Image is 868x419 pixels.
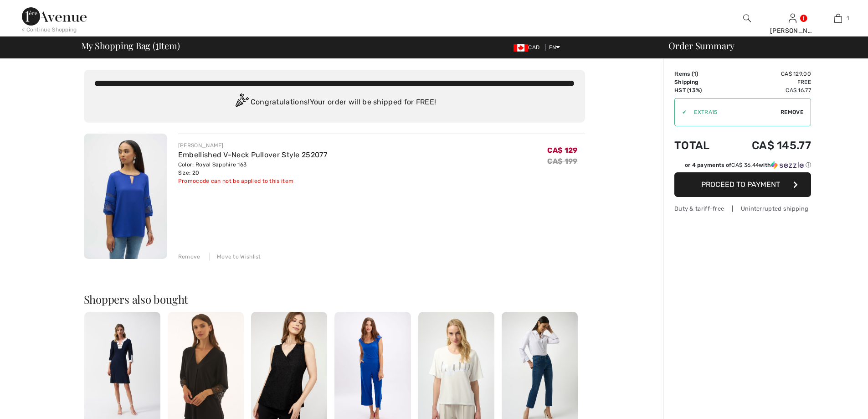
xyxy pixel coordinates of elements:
div: Color: Royal Sapphire 163 Size: 20 [178,160,327,177]
td: Shipping [674,78,725,86]
td: Items ( ) [674,70,725,78]
img: Sezzle [771,161,804,169]
div: ✔ [675,108,687,116]
span: Remove [781,108,803,116]
a: 1 [816,13,860,24]
td: CA$ 129.00 [725,70,811,78]
div: Congratulations! Your order will be shipped for FREE! [95,93,574,112]
s: CA$ 199 [547,157,577,166]
div: [PERSON_NAME] [770,26,815,36]
div: Remove [178,253,200,261]
img: search the website [743,13,751,24]
h2: Shoppers also bought [84,294,585,305]
button: Proceed to Payment [674,172,811,197]
span: Proceed to Payment [701,180,780,189]
span: CAD [514,44,543,51]
span: EN [549,44,560,51]
img: Embellished V-Neck Pullover Style 252077 [84,134,167,259]
img: Canadian Dollar [514,44,528,52]
span: 1 [693,71,696,77]
div: or 4 payments of with [685,161,811,169]
a: Sign In [789,14,796,22]
img: Congratulation2.svg [232,93,251,112]
td: Total [674,130,725,161]
span: CA$ 129 [547,146,577,155]
div: Promocode can not be applied to this item [178,177,327,185]
div: Order Summary [657,41,863,50]
div: Move to Wishlist [209,253,261,261]
img: My Bag [834,13,842,24]
td: Free [725,78,811,86]
td: HST (13%) [674,86,725,94]
div: Duty & tariff-free | Uninterrupted shipping [674,204,811,213]
a: Embellished V-Neck Pullover Style 252077 [178,150,327,159]
td: CA$ 16.77 [725,86,811,94]
span: CA$ 36.44 [731,162,759,168]
td: CA$ 145.77 [725,130,811,161]
span: 1 [847,14,849,22]
img: 1ère Avenue [22,7,87,26]
span: My Shopping Bag ( Item) [81,41,180,50]
input: Promo code [687,98,781,126]
span: 1 [155,39,159,51]
div: < Continue Shopping [22,26,77,34]
img: My Info [789,13,796,24]
div: or 4 payments ofCA$ 36.44withSezzle Click to learn more about Sezzle [674,161,811,172]
div: [PERSON_NAME] [178,141,327,150]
